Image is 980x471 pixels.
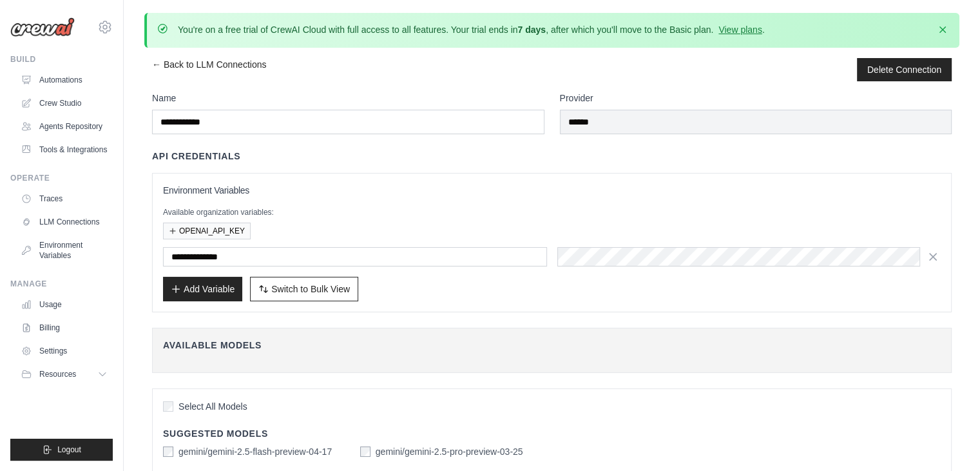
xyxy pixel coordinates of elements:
[178,400,247,413] span: Select All Models
[163,401,173,412] input: Select All Models
[39,369,76,379] span: Resources
[178,445,332,458] label: gemini/gemini-2.5-flash-preview-04-17
[163,207,941,217] p: Available organization variables:
[250,277,358,301] button: Switch to Bulk View
[15,212,113,232] a: LLM Connections
[152,58,266,81] a: ← Back to LLM Connections
[163,427,941,440] h4: Suggested Models
[15,364,113,385] button: Resources
[163,339,941,352] h4: Available Models
[10,54,113,65] div: Build
[271,283,350,296] span: Switch to Bulk View
[163,446,173,457] input: gemini/gemini-2.5-flash-preview-04-17
[152,92,544,105] label: Name
[15,116,113,137] a: Agents Repository
[867,63,941,76] button: Delete Connection
[376,445,523,458] label: gemini/gemini-2.5-pro-preview-03-25
[10,439,113,461] button: Logout
[152,150,240,163] h4: API Credentials
[163,223,251,239] button: OPENAI_API_KEY
[560,92,952,105] label: Provider
[10,173,113,183] div: Operate
[163,184,941,197] h3: Environment Variables
[10,279,113,289] div: Manage
[163,277,242,301] button: Add Variable
[15,294,113,315] a: Usage
[15,235,113,266] a: Environment Variables
[15,341,113,361] a: Settings
[57,445,81,455] span: Logout
[15,188,113,209] a: Traces
[10,17,75,37] img: Logo
[15,93,113,114] a: Crew Studio
[15,317,113,338] a: Billing
[15,70,113,90] a: Automations
[517,25,546,35] strong: 7 days
[718,25,762,35] a: View plans
[360,446,370,457] input: gemini/gemini-2.5-pro-preview-03-25
[15,139,113,160] a: Tools & Integrations
[178,23,765,36] p: You're on a free trial of CrewAI Cloud with full access to all features. Your trial ends in , aft...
